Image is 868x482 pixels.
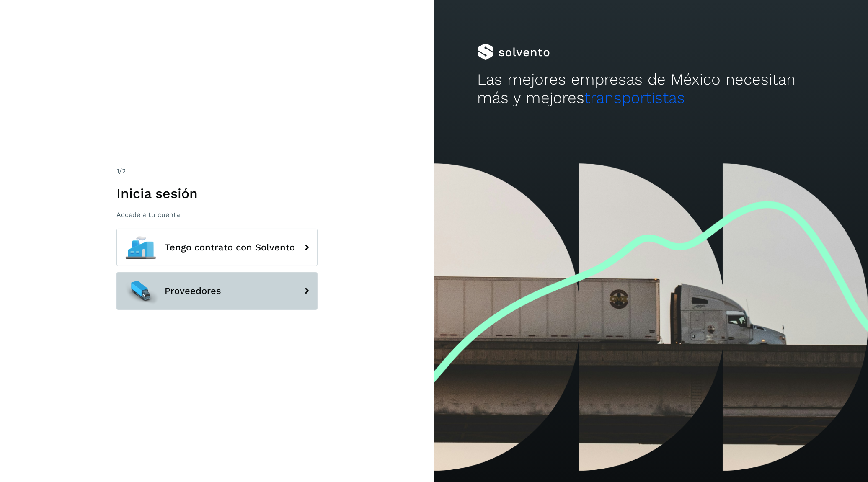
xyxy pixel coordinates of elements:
[165,286,221,296] span: Proveedores
[165,242,295,253] span: Tengo contrato con Solvento
[116,167,119,175] span: 1
[585,89,685,107] span: transportistas
[116,272,318,310] button: Proveedores
[116,229,318,266] button: Tengo contrato con Solvento
[116,166,318,176] div: /2
[478,70,825,108] h2: Las mejores empresas de México necesitan más y mejores
[116,186,318,201] h1: Inicia sesión
[116,211,318,219] p: Accede a tu cuenta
